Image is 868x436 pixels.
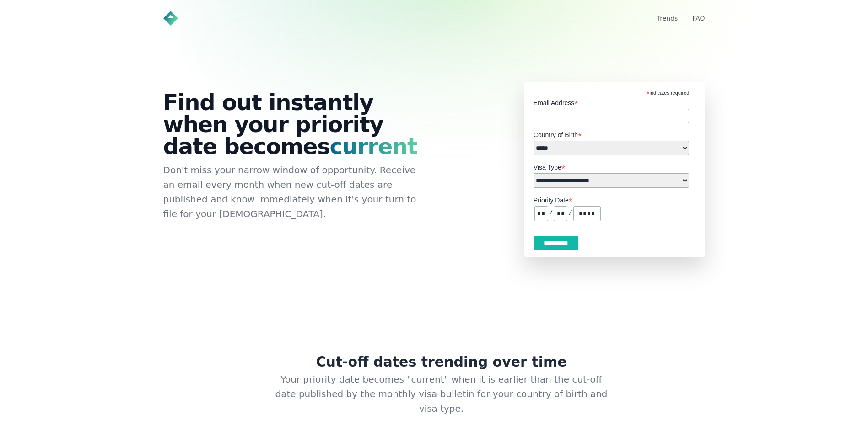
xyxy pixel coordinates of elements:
h1: Find out instantly when your priority date becomes [163,91,427,157]
span: current [330,133,417,159]
a: FAQ [692,15,705,22]
a: Trends [657,15,678,22]
h2: Cut-off dates trending over time [185,354,683,372]
label: Email Address [534,96,689,107]
div: indicates required [534,82,689,96]
p: Don't miss your narrow window of opportunity. Receive an email every month when new cut-off dates... [163,163,427,221]
label: Priority Date [534,194,696,205]
label: Country of Birth [534,128,689,139]
pre: / [549,210,553,217]
pre: / [568,210,572,217]
label: Visa Type [534,161,689,172]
